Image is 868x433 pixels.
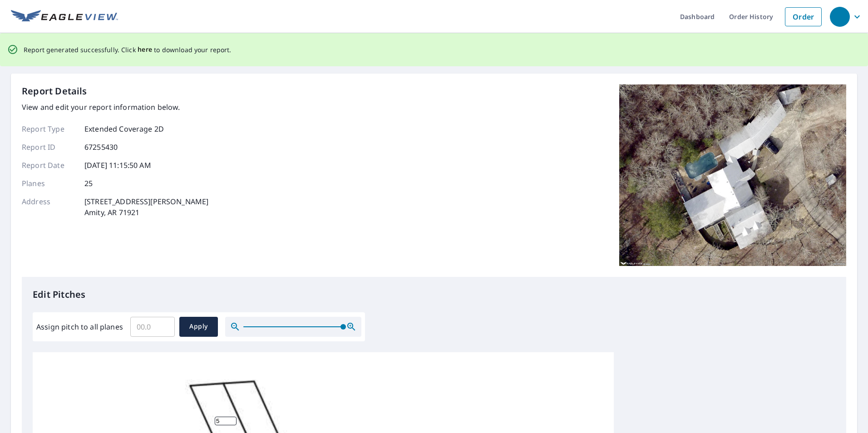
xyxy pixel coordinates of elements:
p: Edit Pitches [33,288,835,301]
p: 25 [84,178,93,189]
p: Report Date [22,160,76,171]
p: Planes [22,178,76,189]
p: Report Type [22,123,76,134]
p: [DATE] 11:15:50 AM [84,160,151,171]
button: Apply [179,317,218,337]
a: Order [785,7,822,26]
p: Report ID [22,142,76,153]
p: Extended Coverage 2D [84,123,164,134]
input: 00.0 [130,314,175,340]
label: Assign pitch to all planes [36,321,123,332]
p: Report generated successfully. Click to download your report. [24,44,232,55]
p: 67255430 [84,142,118,153]
img: Top image [619,84,846,266]
p: Address [22,196,76,218]
button: here [138,44,153,55]
p: Report Details [22,84,87,98]
img: EV Logo [11,10,118,24]
p: [STREET_ADDRESS][PERSON_NAME] Amity, AR 71921 [84,196,208,218]
p: View and edit your report information below. [22,102,208,113]
span: Apply [187,321,211,332]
